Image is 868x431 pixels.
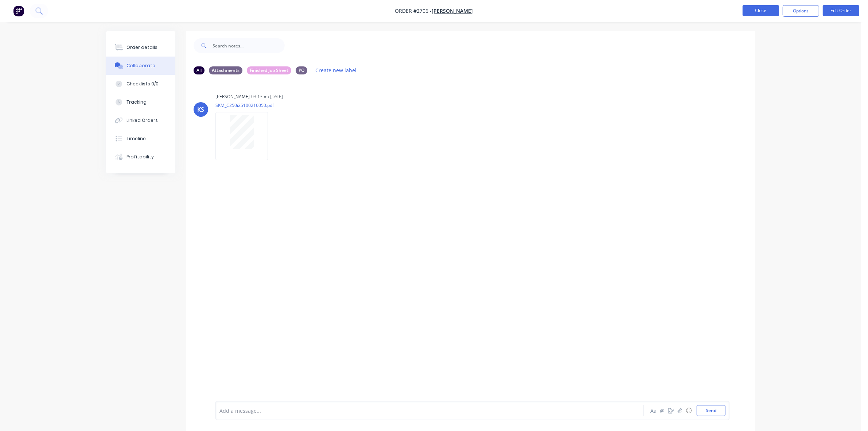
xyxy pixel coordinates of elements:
[126,154,154,160] div: Profitability
[215,93,250,100] div: [PERSON_NAME]
[296,66,307,74] div: PO
[783,5,819,17] button: Options
[106,57,175,75] button: Collaborate
[126,62,155,69] div: Collaborate
[658,406,667,415] button: @
[106,38,175,57] button: Order details
[251,93,283,100] div: 03:13pm [DATE]
[126,81,159,87] div: Checklists 0/0
[312,65,361,75] button: Create new label
[823,5,859,16] button: Edit Order
[126,99,147,105] div: Tracking
[213,38,285,53] input: Search notes...
[198,105,205,114] div: KS
[106,148,175,166] button: Profitability
[395,8,432,15] span: Order #2706 -
[106,130,175,148] button: Timeline
[13,5,24,16] img: Factory
[126,44,157,51] div: Order details
[215,102,275,108] p: SKM_C250i25100216050.pdf
[194,66,205,74] div: All
[684,406,693,415] button: ☺
[649,406,658,415] button: Aa
[743,5,779,16] button: Close
[432,8,473,15] a: [PERSON_NAME]
[209,66,242,74] div: Attachments
[106,93,175,111] button: Tracking
[247,66,291,74] div: Finished Job Sheet
[106,111,175,130] button: Linked Orders
[126,117,158,124] div: Linked Orders
[106,75,175,93] button: Checklists 0/0
[126,135,146,142] div: Timeline
[697,405,725,416] button: Send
